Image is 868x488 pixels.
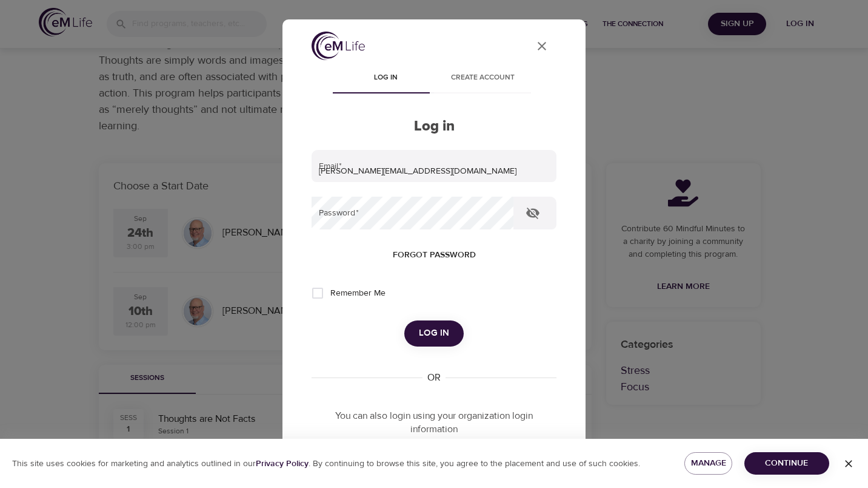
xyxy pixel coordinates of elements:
span: Forgot password [393,248,476,263]
span: Log in [344,72,427,84]
img: logo [312,32,365,60]
button: Log in [404,320,464,346]
span: Manage [694,456,722,471]
span: Continue [754,456,820,471]
div: OR [422,371,446,385]
span: Log in [419,325,449,341]
p: You can also login using your organization login information [312,409,556,437]
button: close [527,32,556,61]
h2: Log in [312,118,556,135]
span: Create account [441,72,524,84]
b: Privacy Policy [256,458,309,469]
span: Remember Me [330,287,386,300]
button: Forgot password [388,244,481,266]
div: disabled tabs example [312,64,556,93]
